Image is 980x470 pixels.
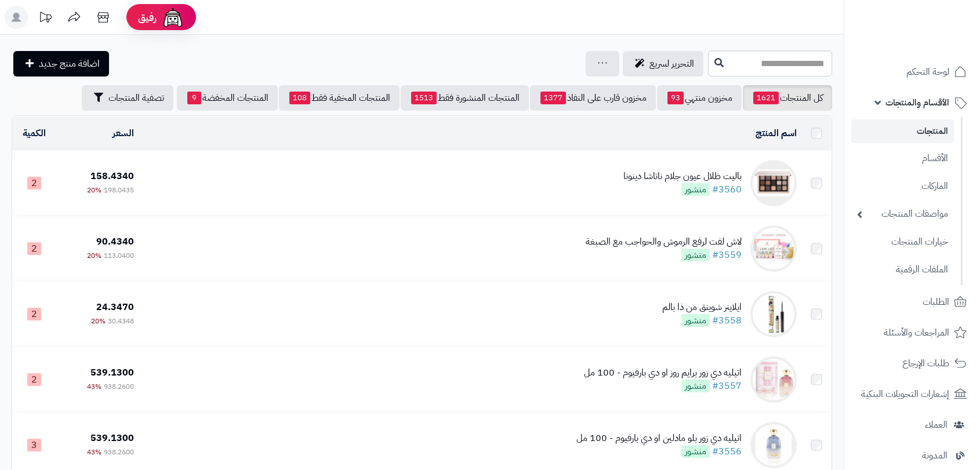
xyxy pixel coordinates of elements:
[851,202,954,227] a: مواصفات المنتجات
[90,169,134,183] span: 158.4340
[87,185,101,195] span: 20%
[902,355,949,371] span: طلبات الإرجاع
[851,380,973,408] a: إشعارات التحويلات البنكية
[756,126,797,140] a: اسم المنتج
[187,92,201,104] span: 9
[104,185,134,195] span: 198.0435
[279,85,400,111] a: المنتجات المخفية فقط108
[681,445,710,458] span: منشور
[112,126,134,140] a: السعر
[750,160,797,206] img: باليت ظلال عيون جلام ناتاشا دينونا
[712,183,742,196] a: #3560
[23,126,46,140] a: الكمية
[851,146,954,171] a: الأقسام
[851,119,954,143] a: المنتجات
[923,294,949,310] span: الطلبات
[712,248,742,262] a: #3559
[530,85,656,111] a: مخزون قارب على النفاذ1377
[586,235,742,249] div: لاش لفت لرفع الرموش والحواجب مع الصبغة
[712,379,742,393] a: #3557
[662,301,742,314] div: ايلاينر شوينق من ذا بالم
[138,10,157,24] span: رفيق
[87,381,101,392] span: 43%
[87,250,101,261] span: 20%
[90,431,134,445] span: 539.1300
[712,445,742,458] a: #3556
[104,381,134,392] span: 938.2600
[712,314,742,327] a: #3558
[743,85,832,111] a: كل المنتجات1621
[584,366,742,380] div: اتيليه دي زور برايم روز او دي بارفيوم - 100 مل
[27,177,41,190] span: 2
[884,325,949,341] span: المراجعات والأسئلة
[750,422,797,468] img: اتيليه دي زور بلو مادلين او دي بارفيوم - 100 مل
[27,373,41,386] span: 2
[750,291,797,337] img: ايلاينر شوينق من ذا بالم
[27,242,41,255] span: 2
[851,174,954,199] a: الماركات
[681,183,710,196] span: منشور
[667,92,684,104] span: 93
[623,170,742,183] div: باليت ظلال عيون جلام ناتاشا دينونا
[851,411,973,439] a: العملاء
[922,447,948,464] span: المدونة
[851,288,973,316] a: الطلبات
[753,92,779,104] span: 1621
[401,85,529,111] a: المنتجات المنشورة فقط1513
[851,58,973,86] a: لوحة التحكم
[901,31,969,55] img: logo-2.png
[925,417,948,433] span: العملاء
[289,92,310,104] span: 108
[104,447,134,457] span: 938.2600
[96,235,134,249] span: 90.4340
[27,308,41,320] span: 2
[657,85,742,111] a: مخزون منتهي93
[82,85,173,111] button: تصفية المنتجات
[108,316,134,326] span: 30.4348
[851,319,973,347] a: المراجعات والأسئلة
[177,85,278,111] a: المنتجات المخفضة9
[750,225,797,272] img: لاش لفت لرفع الرموش والحواجب مع الصبغة
[576,432,742,445] div: اتيليه دي زور بلو مادلين او دي بارفيوم - 100 مل
[104,250,134,261] span: 113.0400
[906,64,949,80] span: لوحة التحكم
[161,6,184,29] img: ai-face.png
[87,447,101,457] span: 43%
[861,386,949,402] span: إشعارات التحويلات البنكية
[885,94,949,111] span: الأقسام والمنتجات
[681,380,710,392] span: منشور
[411,92,437,104] span: 1513
[851,442,973,469] a: المدونة
[13,51,109,76] a: اضافة منتج جديد
[851,349,973,377] a: طلبات الإرجاع
[681,314,710,327] span: منشور
[851,229,954,254] a: خيارات المنتجات
[750,356,797,403] img: اتيليه دي زور برايم روز او دي بارفيوم - 100 مل
[851,257,954,282] a: الملفات الرقمية
[96,300,134,314] span: 24.3470
[623,51,703,76] a: التحرير لسريع
[649,57,694,71] span: التحرير لسريع
[108,91,164,105] span: تصفية المنتجات
[681,249,710,261] span: منشور
[91,316,106,326] span: 20%
[90,366,134,380] span: 539.1300
[39,57,100,71] span: اضافة منتج جديد
[540,92,566,104] span: 1377
[27,439,41,451] span: 3
[31,6,60,32] a: تحديثات المنصة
